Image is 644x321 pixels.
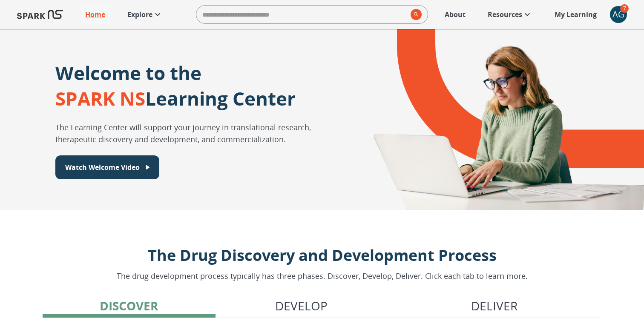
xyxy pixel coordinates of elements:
button: Watch Welcome Video [55,155,159,179]
a: Explore [123,5,167,24]
span: SPARK NS [55,86,145,111]
p: The Drug Discovery and Development Process [117,244,528,267]
a: Home [81,5,109,24]
p: Home [85,9,105,20]
p: Develop [275,297,328,315]
button: account of current user [610,6,627,23]
p: Deliver [471,297,517,315]
div: A montage of drug development icons and a SPARK NS logo design element [350,29,644,210]
p: The drug development process typically has three phases. Discover, Develop, Deliver. Click each t... [117,270,528,282]
p: Resources [488,9,522,20]
p: Welcome to the Learning Center [55,60,296,111]
button: search [407,6,422,23]
p: The Learning Center will support your journey in translational research, therapeutic discovery an... [55,121,350,145]
p: My Learning [555,9,597,20]
p: Watch Welcome Video [65,162,140,172]
a: Resources [483,5,537,24]
a: My Learning [550,5,601,24]
p: About [445,9,466,20]
span: 7 [620,4,629,13]
p: Explore [127,9,152,20]
a: About [440,5,470,24]
img: Logo of SPARK at Stanford [17,4,63,25]
div: AG [610,6,627,23]
p: Discover [100,297,158,315]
